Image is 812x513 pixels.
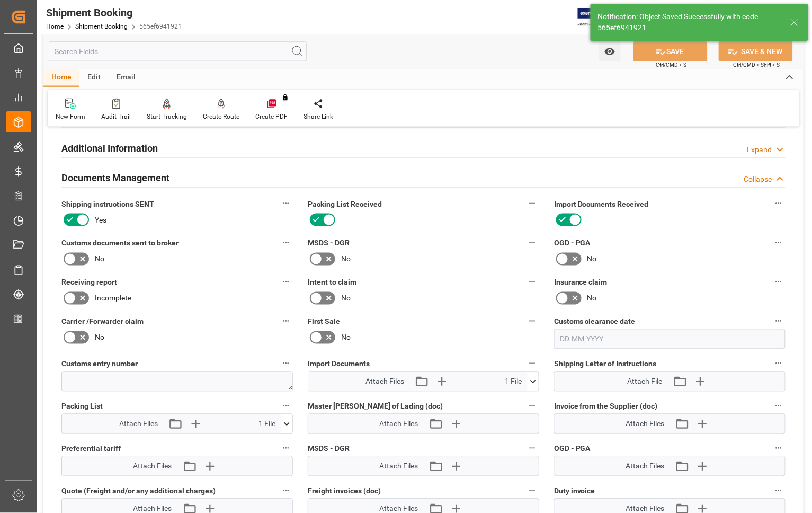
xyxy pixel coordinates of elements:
[656,61,687,69] span: Ctrl/CMD + S
[95,332,104,343] span: No
[633,41,708,61] button: SAVE
[75,23,128,30] a: Shipment Booking
[61,141,158,155] h2: Additional Information
[744,174,772,185] div: Collapse
[279,236,293,250] button: Customs documents sent to broker
[279,197,293,210] button: Shipping instructions SENT
[587,293,597,304] span: No
[628,376,663,387] span: Attach File
[304,112,333,121] div: Share Link
[772,197,786,210] button: Import Documents Received
[554,316,636,328] span: Customs clearance date
[61,171,169,185] h2: Documents Management
[380,461,418,472] span: Attach Files
[61,486,216,497] span: Quote (Freight and/or any additional charges)
[79,69,109,87] div: Edit
[772,399,786,413] button: Invoice from the Supplier (doc)
[308,401,443,412] span: Master [PERSON_NAME] of Lading (doc)
[554,444,591,455] span: OGD - PGA
[554,277,608,288] span: Insurance claim
[554,401,658,412] span: Invoice from the Supplier (doc)
[525,236,539,250] button: MSDS - DGR
[587,254,597,265] span: No
[279,314,293,328] button: Carrier /Forwarder claim
[365,376,404,387] span: Attach Files
[554,359,657,370] span: Shipping Letter of Instructions
[61,316,144,328] span: Carrier /Forwarder claim
[308,199,382,210] span: Packing List Received
[554,238,591,249] span: OGD - PGA
[61,199,154,210] span: Shipping instructions SENT
[772,484,786,498] button: Duty invoice
[380,419,418,430] span: Attach Files
[772,357,786,370] button: Shipping Letter of Instructions
[308,359,370,370] span: Import Documents
[95,293,131,304] span: Incomplete
[719,41,793,61] button: SAVE & NEW
[279,441,293,455] button: Preferential tariff
[772,441,786,455] button: OGD - PGA
[109,69,144,87] div: Email
[119,419,158,430] span: Attach Files
[554,486,595,497] span: Duty invoice
[599,41,621,61] button: open menu
[61,238,179,249] span: Customs documents sent to broker
[101,112,131,121] div: Audit Trail
[734,61,780,69] span: Ctrl/CMD + Shift + S
[46,5,182,21] div: Shipment Booking
[525,314,539,328] button: First Sale
[279,357,293,370] button: Customs entry number
[61,444,121,455] span: Preferential tariff
[49,41,307,61] input: Search Fields
[259,419,276,430] span: 1 File
[554,329,786,349] input: DD-MM-YYYY
[598,11,780,33] div: Notification: Object Saved Successfully with code 565ef6941921
[279,484,293,498] button: Quote (Freight and/or any additional charges)
[525,197,539,210] button: Packing List Received
[46,23,64,30] a: Home
[95,254,104,265] span: No
[308,277,356,288] span: Intent to claim
[147,112,187,121] div: Start Tracking
[626,419,665,430] span: Attach Files
[578,8,614,26] img: Exertis%20JAM%20-%20Email%20Logo.jpg_1722504956.jpg
[279,275,293,289] button: Receiving report
[61,359,138,370] span: Customs entry number
[525,484,539,498] button: Freight invoices (doc)
[203,112,239,121] div: Create Route
[95,215,106,226] span: Yes
[525,275,539,289] button: Intent to claim
[308,238,350,249] span: MSDS - DGR
[43,69,79,87] div: Home
[308,486,381,497] span: Freight invoices (doc)
[772,314,786,328] button: Customs clearance date
[772,275,786,289] button: Insurance claim
[56,112,85,121] div: New Form
[525,441,539,455] button: MSDS - DGR
[626,461,665,472] span: Attach Files
[505,376,522,387] span: 1 File
[772,236,786,250] button: OGD - PGA
[525,399,539,413] button: Master [PERSON_NAME] of Lading (doc)
[554,199,649,210] span: Import Documents Received
[279,399,293,413] button: Packing List
[525,357,539,370] button: Import Documents
[341,254,351,265] span: No
[61,401,103,412] span: Packing List
[341,293,351,304] span: No
[747,144,772,155] div: Expand
[308,316,340,328] span: First Sale
[61,277,117,288] span: Receiving report
[341,332,351,343] span: No
[308,444,350,455] span: MSDS - DGR
[133,461,172,472] span: Attach Files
